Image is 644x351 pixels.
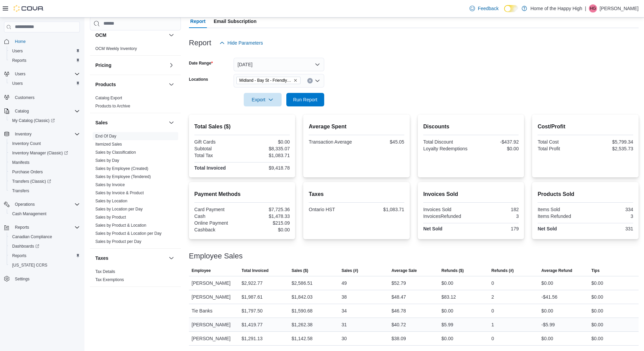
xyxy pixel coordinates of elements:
div: 182 [472,207,519,212]
span: Washington CCRS [9,261,80,269]
a: Catalog Export [95,96,122,100]
button: Cash Management [7,209,82,219]
a: Manifests [9,158,32,167]
span: Cash Management [12,211,46,217]
button: Inventory [12,130,34,138]
button: Taxes [167,254,175,262]
h3: OCM [95,32,106,39]
label: Date Range [189,60,213,66]
h3: Taxes [95,255,109,261]
span: Operations [12,200,80,208]
span: Reports [9,56,80,65]
div: 2 [492,293,494,301]
div: 30 [341,334,347,343]
button: [US_STATE] CCRS [7,260,82,270]
nav: Complex example [4,34,80,301]
div: Transaction Average [309,139,355,145]
span: Users [15,71,25,77]
a: End Of Day [95,134,116,139]
span: Settings [15,276,29,282]
div: $1,419.77 [242,321,263,329]
div: 3 [472,214,519,219]
button: Reports [12,223,32,231]
span: Inventory [12,130,80,138]
div: $9,418.78 [243,165,290,171]
span: Reports [9,252,80,260]
button: Taxes [95,255,166,261]
div: Items Refunded [538,214,584,219]
span: Transfers [9,187,80,195]
span: Operations [15,202,35,207]
span: Midland - Bay St - Friendly Stranger [239,77,292,84]
span: HG [590,4,596,12]
div: $0.00 [243,139,290,145]
button: Remove Midland - Bay St - Friendly Stranger from selection in this group [293,78,297,82]
div: $0.00 [243,227,290,232]
span: Reports [12,223,80,231]
span: Customers [12,93,80,101]
h2: Invoices Sold [423,190,519,198]
button: Users [7,79,82,88]
div: $0.00 [591,279,603,287]
div: Subtotal [194,146,241,151]
div: $0.00 [442,334,453,343]
a: Tax Exemptions [95,277,124,282]
span: Average Sale [391,268,417,273]
div: $1,291.13 [242,334,263,343]
span: Total Invoiced [242,268,269,273]
span: Catalog Export [95,95,122,101]
div: $1,478.33 [243,214,290,219]
span: Sales ($) [291,268,308,273]
div: 3 [587,214,633,219]
button: Inventory Count [7,139,82,148]
span: Itemized Sales [95,142,122,147]
span: Sales by Invoice [95,182,125,187]
a: Reports [9,56,29,65]
a: Sales by Employee (Tendered) [95,174,151,179]
div: 34 [341,307,347,315]
div: $0.00 [541,307,553,315]
div: $2,535.73 [587,146,633,151]
span: Inventory Count [12,141,41,146]
button: Settings [1,274,82,284]
div: Ontario HST [309,207,355,212]
span: Average Refund [541,268,572,273]
img: Cova [14,5,44,12]
div: $0.00 [472,146,519,151]
a: Reports [9,252,29,260]
div: Cashback [194,227,241,232]
span: Run Report [293,96,317,103]
a: Sales by Employee (Created) [95,166,148,171]
div: Loyalty Redemptions [423,146,470,151]
div: $8,335.07 [243,146,290,151]
button: Sales [167,119,175,127]
div: $1,590.68 [291,307,312,315]
div: [PERSON_NAME] [189,276,239,290]
button: Reports [1,223,82,232]
span: Sales by Classification [95,150,136,155]
div: Invoices Sold [423,207,470,212]
a: Sales by Location per Day [95,207,143,211]
div: $0.00 [591,334,603,343]
span: End Of Day [95,133,116,139]
span: Settings [12,275,80,283]
div: $83.12 [442,293,456,301]
span: Home [12,37,80,46]
div: 334 [587,207,633,212]
button: Sales [95,119,166,126]
h2: Total Sales ($) [194,123,290,131]
div: $5,799.34 [587,139,633,145]
button: Catalog [12,107,31,115]
span: Inventory Manager (Classic) [9,149,80,157]
a: Dashboards [7,242,82,251]
span: My Catalog (Classic) [12,118,55,123]
div: $52.79 [391,279,406,287]
div: Total Tax [194,153,241,158]
span: Canadian Compliance [12,234,52,240]
span: Home [15,39,26,44]
div: Products [90,94,181,113]
button: Purchase Orders [7,167,82,177]
div: $0.00 [442,279,453,287]
p: | [585,4,586,12]
span: Report [190,15,206,28]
